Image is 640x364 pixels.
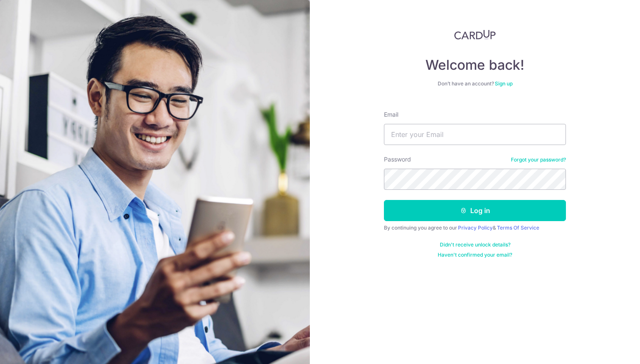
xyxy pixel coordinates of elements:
[495,80,513,87] a: Sign up
[458,224,493,231] a: Privacy Policy
[384,110,398,119] label: Email
[511,156,566,163] a: Forgot your password?
[384,80,566,87] div: Don’t have an account?
[438,252,512,258] a: Haven't confirmed your email?
[454,30,496,40] img: CardUp Logo
[384,155,411,164] label: Password
[384,224,566,231] div: By continuing you agree to our &
[440,241,510,248] a: Didn't receive unlock details?
[497,224,539,231] a: Terms Of Service
[384,57,566,74] h4: Welcome back!
[384,124,566,145] input: Enter your Email
[384,200,566,221] button: Log in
